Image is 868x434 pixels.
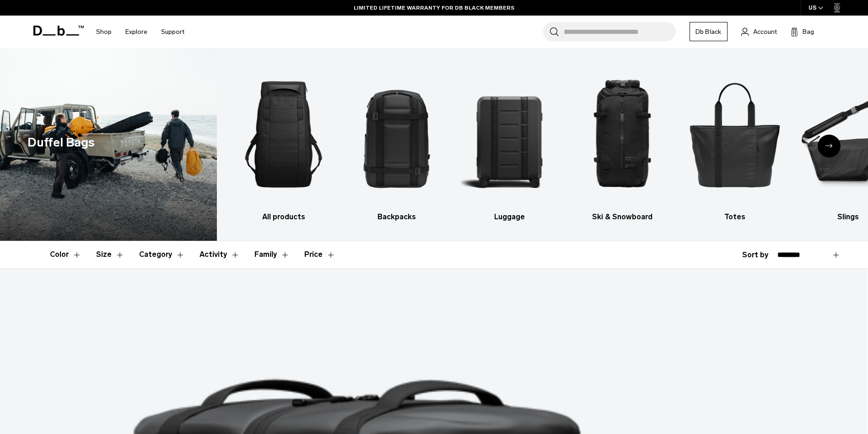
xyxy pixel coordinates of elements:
img: Db [461,62,558,207]
div: Next slide [818,135,841,157]
button: Toggle Filter [199,241,240,268]
a: Db Ski & Snowboard [574,62,671,222]
img: Db [235,62,332,207]
li: 4 / 10 [574,62,671,222]
a: Db Backpacks [348,62,445,222]
li: 1 / 10 [235,62,332,222]
button: Toggle Price [304,241,335,268]
a: Explore [125,16,147,48]
li: 5 / 10 [687,62,784,222]
h1: Duffel Bags [27,133,95,152]
button: Toggle Filter [96,241,124,268]
a: Db All products [235,62,332,222]
img: Db [348,62,445,207]
a: Account [741,26,777,37]
a: Shop [96,16,112,48]
h3: All products [235,212,332,222]
button: Toggle Filter [50,241,81,268]
a: Support [161,16,184,48]
li: 3 / 10 [461,62,558,222]
span: Account [753,27,777,37]
a: LIMITED LIFETIME WARRANTY FOR DB BLACK MEMBERS [354,4,514,12]
h3: Ski & Snowboard [574,212,671,222]
a: Db Luggage [461,62,558,222]
img: Db [687,62,784,207]
a: Db Black [690,22,728,41]
h3: Luggage [461,212,558,222]
h3: Totes [687,212,784,222]
button: Bag [791,26,814,37]
a: Db Totes [687,62,784,222]
li: 2 / 10 [348,62,445,222]
img: Db [574,62,671,207]
button: Toggle Filter [139,241,185,268]
button: Toggle Filter [254,241,290,268]
span: Bag [803,27,814,37]
h3: Backpacks [348,212,445,222]
nav: Main Navigation [89,16,191,48]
